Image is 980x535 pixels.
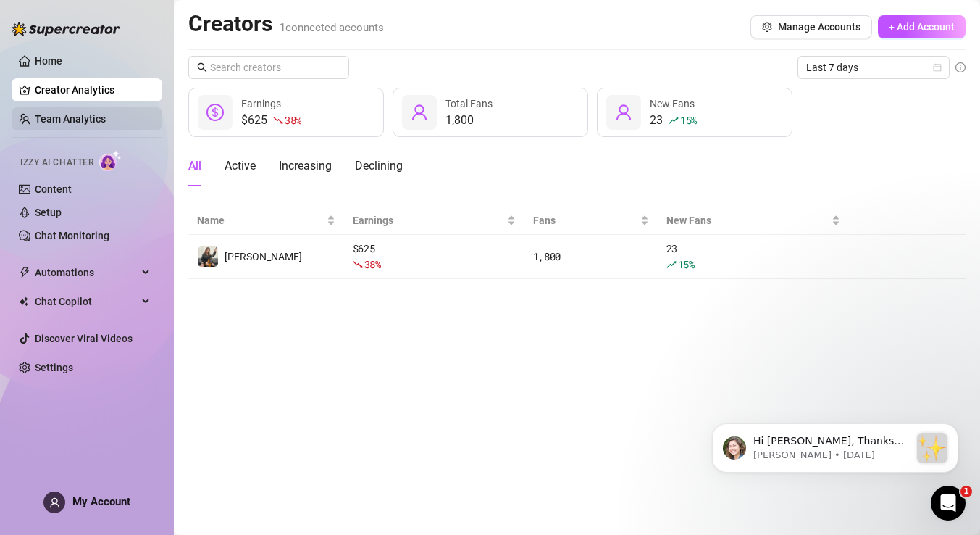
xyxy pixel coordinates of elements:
h2: Creators [188,10,384,38]
span: New Fans [650,98,695,109]
span: New Fans [666,212,829,228]
span: Last 7 days [806,57,941,78]
a: Discover Viral Videos [35,333,133,344]
div: $ 625 [353,241,516,273]
span: 15 % [678,257,695,271]
div: Active [225,157,256,175]
span: Fans [533,212,637,228]
span: Manage Accounts [778,21,860,33]
input: Search creators [210,59,329,75]
img: Linda [198,246,218,267]
span: Automations [35,261,138,284]
div: All [188,157,201,175]
a: Settings [35,362,73,373]
span: 38 % [285,113,301,127]
iframe: Intercom live chat [931,486,966,521]
span: Earnings [353,212,504,228]
span: setting [762,22,772,32]
a: Home [35,55,62,67]
span: fall [353,260,363,270]
div: 1,800 [533,249,649,265]
span: thunderbolt [19,267,30,278]
span: search [197,62,207,72]
div: Declining [355,157,403,175]
th: Name [188,207,344,235]
img: logo-BBDzfeDw.svg [12,22,120,36]
a: Content [35,183,72,195]
span: Earnings [241,98,281,109]
span: 1 connected accounts [280,21,384,34]
div: Increasing [279,157,332,175]
div: 23 [666,241,840,273]
span: 1 [960,486,972,497]
span: user [615,104,632,121]
a: Setup [35,207,62,218]
a: Creator Analytics [35,78,151,101]
img: AI Chatter [99,150,122,171]
span: + Add Account [889,21,955,33]
button: Manage Accounts [750,15,872,38]
button: + Add Account [878,15,966,38]
span: info-circle [955,62,966,72]
span: My Account [72,495,130,508]
div: $625 [241,112,301,129]
span: Chat Copilot [35,290,138,313]
span: user [411,104,428,121]
span: Total Fans [445,98,493,109]
img: Chat Copilot [19,296,28,307]
span: calendar [933,63,942,72]
th: Fans [524,207,658,235]
span: rise [666,260,677,270]
span: user [49,497,60,508]
span: Izzy AI Chatter [20,156,93,170]
div: 23 [650,112,697,129]
span: rise [669,115,679,125]
iframe: Intercom notifications message [690,394,980,496]
span: 38 % [364,257,381,271]
span: [PERSON_NAME] [225,251,302,262]
th: Earnings [344,207,524,235]
div: 1,800 [445,112,493,129]
span: Name [197,212,324,228]
th: New Fans [658,207,849,235]
span: dollar-circle [206,104,224,121]
a: Team Analytics [35,113,106,125]
span: fall [273,115,283,125]
a: Chat Monitoring [35,230,109,241]
span: 15 % [680,113,697,127]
